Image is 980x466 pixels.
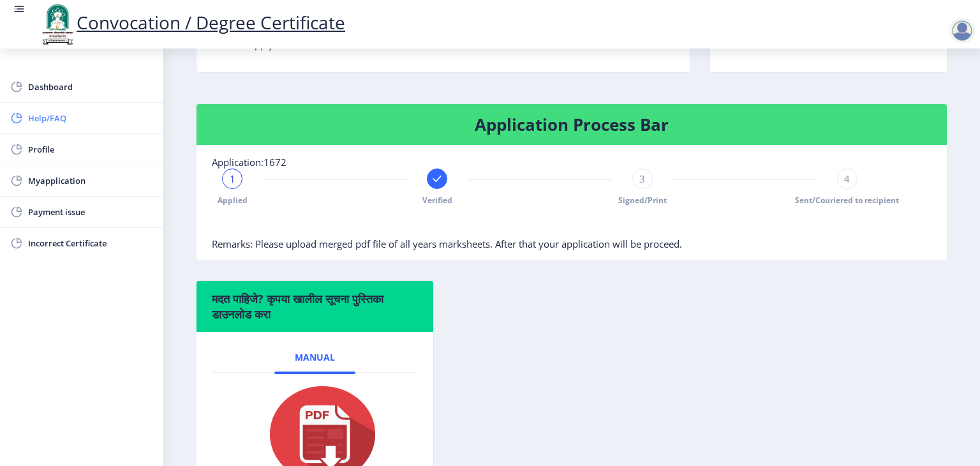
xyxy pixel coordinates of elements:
[212,237,682,250] span: Remarks: Please upload merged pdf file of all years marksheets. After that your application will ...
[295,352,335,363] span: Manual
[230,172,235,185] span: 1
[28,142,153,157] span: Profile
[28,204,153,220] span: Payment issue
[212,156,286,169] span: Application:1672
[422,195,452,206] span: Verified
[212,114,932,135] h4: Application Process Bar
[38,3,77,46] img: logo
[28,79,153,94] span: Dashboard
[28,173,153,188] span: Myapplication
[28,236,153,251] span: Incorrect Certificate
[795,195,899,206] span: Sent/Couriered to recipient
[218,195,248,206] span: Applied
[274,342,355,373] a: Manual
[639,172,645,185] span: 3
[618,195,667,206] span: Signed/Print
[212,291,418,322] h6: मदत पाहिजे? कृपया खालील सूचना पुस्तिका डाउनलोड करा
[28,110,153,126] span: Help/FAQ
[844,172,850,185] span: 4
[38,10,345,34] a: Convocation / Degree Certificate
